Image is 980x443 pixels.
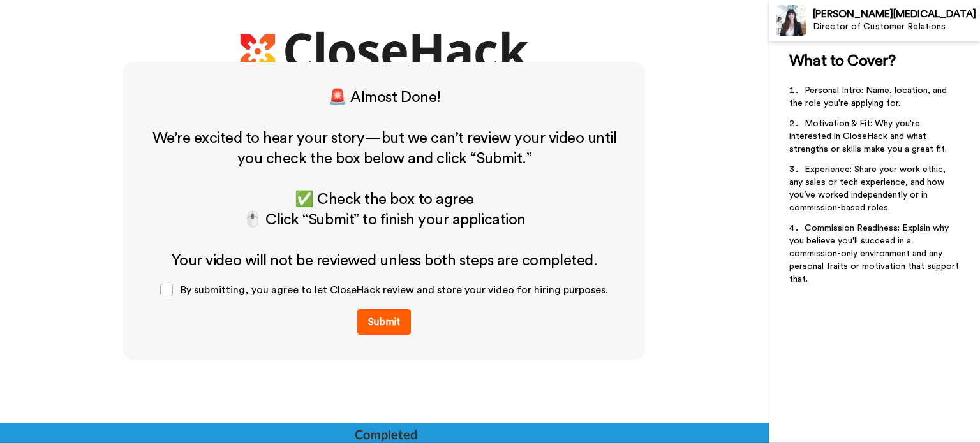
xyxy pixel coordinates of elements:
[789,54,895,69] span: What to Cover?
[789,119,947,154] span: Motivation & Fit: Why you're interested in CloseHack and what strengths or skills make you a grea...
[152,131,620,166] span: We’re excited to hear your story—but we can’t review your video until you check the box below and...
[243,212,525,228] span: 🖱️ Click “Submit” to finish your application
[355,425,416,443] div: Completed
[813,22,979,33] div: Director of Customer Relations
[181,285,608,295] span: By submitting, you agree to let CloseHack review and store your video for hiring purposes.
[357,309,411,335] button: Submit
[295,192,473,207] span: ✅ Check the box to agree
[776,5,806,36] img: Profile Image
[328,90,440,105] span: 🚨 Almost Done!
[813,8,979,20] div: [PERSON_NAME][MEDICAL_DATA]
[172,253,597,268] span: Your video will not be reviewed unless both steps are completed.
[789,86,949,108] span: Personal Intro: Name, location, and the role you're applying for.
[789,165,948,212] span: Experience: Share your work ethic, any sales or tech experience, and how you’ve worked independen...
[789,224,961,284] span: Commission Readiness: Explain why you believe you'll succeed in a commission-only environment and...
